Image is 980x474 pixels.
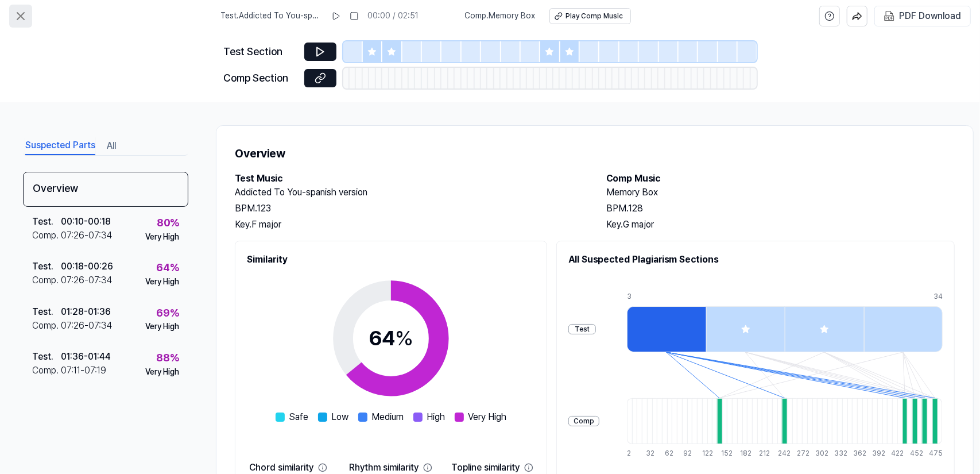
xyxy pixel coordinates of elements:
[61,319,113,333] div: 07:26 - 07:34
[369,323,413,354] div: 64
[819,6,840,26] button: help
[665,449,670,458] div: 62
[835,449,840,458] div: 332
[235,202,583,215] div: BPM. 123
[32,305,61,319] div: Test .
[235,218,583,232] div: Key. F major
[32,319,61,333] div: Comp .
[156,260,179,276] div: 64 %
[465,10,536,22] span: Comp . Memory Box
[235,144,955,163] h1: Overview
[61,305,111,319] div: 01:28 - 01:36
[899,9,961,24] div: PDF Download
[468,410,507,424] span: Very High
[852,11,862,21] img: share
[910,449,915,458] div: 452
[25,137,95,155] button: Suspected Parts
[721,449,726,458] div: 152
[145,321,179,333] div: Very High
[235,172,583,186] h2: Test Music
[427,410,446,424] span: High
[107,137,116,155] button: All
[145,276,179,288] div: Very High
[759,449,764,458] div: 212
[933,292,943,302] div: 34
[884,11,894,21] img: PDF Download
[627,292,706,302] div: 3
[145,367,179,378] div: Very High
[646,449,651,458] div: 32
[778,449,783,458] div: 242
[247,253,535,267] h2: Similarity
[23,172,188,207] div: Overview
[372,410,404,424] span: Medium
[32,273,61,287] div: Comp .
[32,260,61,273] div: Test .
[627,449,632,458] div: 2
[289,410,309,424] span: Safe
[157,215,179,232] div: 80 %
[568,416,599,427] div: Comp
[61,350,111,364] div: 01:36 - 01:44
[891,449,896,458] div: 422
[684,449,689,458] div: 92
[606,202,955,215] div: BPM. 128
[566,11,623,21] div: Play Comp Music
[61,273,113,287] div: 07:26 - 07:34
[32,364,61,377] div: Comp .
[816,449,821,458] div: 302
[61,364,106,377] div: 07:11 - 07:19
[606,172,955,186] h2: Comp Music
[549,8,631,24] button: Play Comp Music
[606,218,955,232] div: Key. G major
[395,326,413,350] span: %
[740,449,745,458] div: 182
[156,350,179,367] div: 88 %
[61,260,113,273] div: 00:18 - 00:26
[797,449,802,458] div: 272
[224,44,297,60] div: Test Section
[882,6,963,26] button: PDF Download
[332,410,349,424] span: Low
[235,186,583,199] h2: Addicted To You-spanish version
[368,10,419,22] div: 00:00 / 02:51
[61,215,111,229] div: 00:10 - 00:18
[824,10,835,22] svg: help
[61,229,113,242] div: 07:26 - 07:34
[224,70,297,87] div: Comp Section
[32,350,61,364] div: Test .
[929,449,943,458] div: 475
[854,449,859,458] div: 362
[221,10,322,22] span: Test . Addicted To You-spanish version
[32,229,61,242] div: Comp .
[872,449,877,458] div: 392
[606,186,955,199] h2: Memory Box
[703,449,708,458] div: 122
[568,253,943,267] h2: All Suspected Plagiarism Sections
[145,232,179,243] div: Very High
[156,305,179,322] div: 69 %
[32,215,61,229] div: Test .
[568,324,596,335] div: Test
